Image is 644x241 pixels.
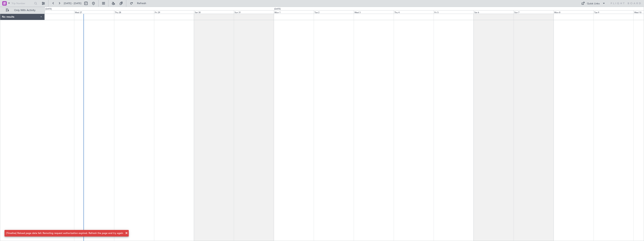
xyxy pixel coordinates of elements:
[4,7,41,13] button: Only With Activity
[34,10,74,14] div: Tue 26
[11,1,33,6] input: Trip Number
[74,10,114,14] div: Wed 27
[45,8,52,11] div: [DATE]
[434,10,474,14] div: Fri 5
[114,10,154,14] div: Thu 28
[134,2,150,5] span: Refresh
[274,8,281,11] div: [DATE]
[274,10,314,14] div: Mon 1
[354,10,394,14] div: Wed 3
[10,9,40,12] span: Only With Activity
[128,0,151,6] button: Refresh
[194,10,234,14] div: Sat 30
[64,2,81,5] span: [DATE] - [DATE]
[514,10,554,14] div: Sun 7
[314,10,354,14] div: Tue 2
[474,10,514,14] div: Sat 6
[579,0,607,6] button: Quick Links
[234,10,274,14] div: Sun 31
[154,10,194,14] div: Fri 29
[594,10,633,14] div: Tue 9
[587,2,600,6] div: Quick Links
[554,10,594,14] div: Mon 8
[6,231,123,235] div: [Timeline] Reload page data fail: Remoting request authorization expired. Refresh the page and tr...
[394,10,434,14] div: Thu 4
